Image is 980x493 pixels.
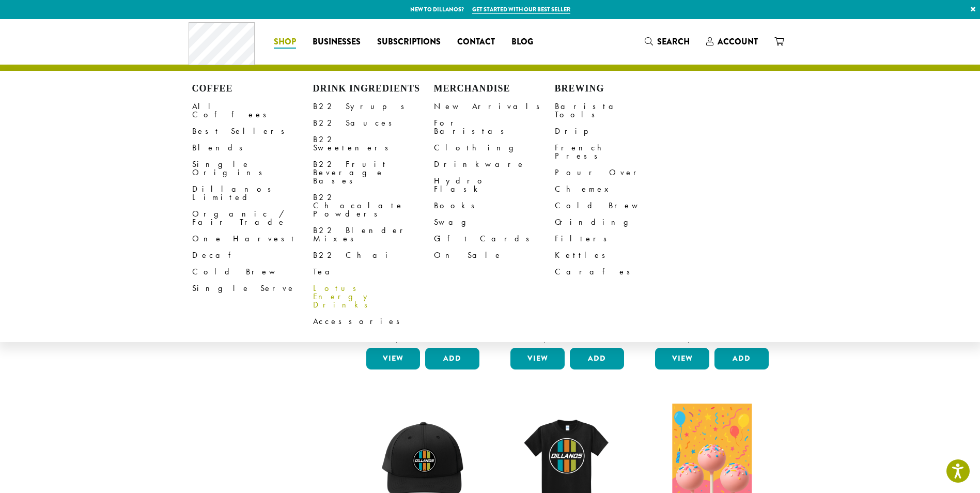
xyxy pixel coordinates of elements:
a: Chemex [555,181,676,197]
a: Get started with our best seller [472,5,570,14]
h4: Merchandise [434,83,555,95]
a: Hydro Flask [434,173,555,197]
a: Shop [266,34,304,50]
a: For Baristas [434,115,555,140]
a: Filters [555,230,676,247]
span: Blog [511,36,533,49]
a: Bodum Electric Water Kettle $25.00 [508,180,627,344]
button: Add [425,348,479,369]
a: Gift Cards [434,230,555,247]
a: French Press [555,140,676,164]
a: All Coffees [192,98,313,123]
a: Clothing [434,140,555,156]
a: Single Serve [192,280,313,297]
a: Decaf [192,247,313,264]
a: B22 Sauces [313,115,434,131]
a: On Sale [434,247,555,264]
a: B22 Chocolate Powders [313,189,434,222]
span: Search [657,36,690,48]
a: Blends [192,140,313,156]
button: Add [570,348,624,369]
span: Contact [457,36,495,49]
a: Accessories [313,313,434,330]
a: Lotus Energy Drinks [313,280,434,313]
a: Drip [555,123,676,140]
a: Search [636,33,698,50]
a: Organic / Fair Trade [192,206,313,230]
h4: Drink Ingredients [313,83,434,95]
a: Cold Brew [555,197,676,214]
a: B22 Blender Mixes [313,222,434,247]
a: Tea [313,264,434,280]
a: Bodum Handheld Milk Frother $10.00 [652,180,771,344]
a: View [366,348,421,369]
a: View [510,348,565,369]
a: Kettles [555,247,676,264]
a: Drinkware [434,156,555,173]
span: Shop [274,36,296,49]
a: New Arrivals [434,98,555,115]
a: Swag [434,214,555,230]
a: Bodum Electric Milk Frother $30.00 [364,180,483,344]
a: B22 Syrups [313,98,434,115]
span: Account [718,36,758,48]
a: Pour Over [555,164,676,181]
a: Grinding [555,214,676,230]
a: Cold Brew [192,264,313,280]
a: B22 Sweeteners [313,131,434,156]
a: Books [434,197,555,214]
a: One Harvest [192,230,313,247]
a: B22 Fruit Beverage Bases [313,156,434,189]
a: Barista Tools [555,98,676,123]
span: Businesses [313,36,361,49]
a: B22 Chai [313,247,434,264]
a: Carafes [555,264,676,280]
h4: Coffee [192,83,313,95]
span: Subscriptions [377,36,441,49]
a: Best Sellers [192,123,313,140]
h4: Brewing [555,83,676,95]
button: Add [714,348,769,369]
a: Dillanos Limited [192,181,313,206]
a: Single Origins [192,156,313,181]
a: View [655,348,709,369]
